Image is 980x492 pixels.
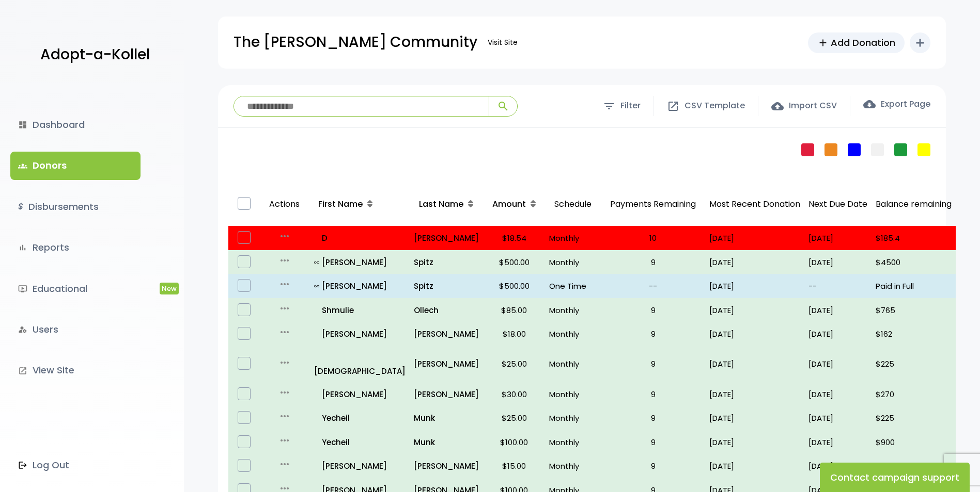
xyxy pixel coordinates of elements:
p: Munk [414,435,479,449]
span: filter_list [603,100,615,112]
a: dashboardDashboard [10,111,141,139]
i: ondemand_video [18,284,27,293]
p: Monthly [549,459,597,473]
span: cloud_upload [771,100,784,112]
a: Ollech [414,303,479,317]
p: $225 [876,411,952,425]
p: [DATE] [709,435,800,449]
p: [DATE] [709,459,800,473]
p: [DATE] [709,231,800,245]
a: [PERSON_NAME] [414,327,479,341]
a: [PERSON_NAME] [414,387,479,401]
p: $135 [876,459,952,473]
p: 9 [605,387,701,401]
p: Balance remaining [876,197,952,212]
button: add [910,32,930,53]
i: dashboard [18,120,27,129]
i: more_horiz [278,230,291,242]
i: more_horiz [278,356,291,369]
i: more_horiz [278,434,291,447]
p: [DATE] [709,303,800,317]
p: [PERSON_NAME] [314,279,406,293]
a: [PERSON_NAME] [414,459,479,473]
i: add [914,37,926,49]
p: The [PERSON_NAME] Community [234,29,477,55]
p: 9 [605,303,701,317]
p: Payments Remaining [605,187,701,222]
p: 9 [605,459,701,473]
p: $500.00 [487,279,541,293]
a: groupsDonors [10,152,141,179]
p: Actions [264,187,305,222]
p: 9 [605,435,701,449]
p: [PERSON_NAME] [314,255,406,269]
p: $162 [876,327,952,341]
p: [DATE] [709,255,800,269]
i: launch [18,366,27,375]
p: $15.00 [487,459,541,473]
a: D [314,231,406,245]
p: -- [605,279,701,293]
p: Monthly [549,411,597,425]
a: [PERSON_NAME] [314,387,406,401]
span: First Name [318,198,363,210]
p: [DATE] [808,411,867,425]
i: more_horiz [278,326,291,338]
p: [DATE] [709,387,800,401]
p: One Time [549,279,597,293]
p: [PERSON_NAME] [414,357,479,371]
i: more_horiz [278,458,291,470]
i: all_inclusive [314,260,322,265]
p: $225 [876,357,952,371]
p: 10 [605,231,701,245]
i: more_horiz [278,278,291,290]
p: [DEMOGRAPHIC_DATA] [314,350,406,378]
a: Yecheil [314,435,406,449]
i: more_horiz [278,254,291,267]
i: manage_accounts [18,325,27,334]
span: add [817,37,829,48]
span: groups [18,161,27,171]
p: Monthly [549,303,597,317]
span: cloud_download [863,98,876,110]
a: all_inclusive[PERSON_NAME] [314,255,406,269]
a: [PERSON_NAME] [314,459,406,473]
a: addAdd Donation [808,32,905,53]
p: Schedule [549,187,597,222]
p: [DATE] [808,435,867,449]
p: 9 [605,327,701,341]
span: Amount [492,198,526,210]
p: $25.00 [487,411,541,425]
button: search [489,96,517,116]
p: $4500 [876,255,952,269]
span: search [497,100,509,112]
span: Add Donation [831,36,895,50]
p: [DATE] [808,459,867,473]
i: more_horiz [278,302,291,315]
p: Monthly [549,357,597,371]
p: 9 [605,357,701,371]
p: Next Due Date [808,197,867,212]
span: Last Name [419,198,463,210]
span: CSV Template [685,99,745,113]
a: Yecheil [314,411,406,425]
a: Munk [414,411,479,425]
p: $900 [876,435,952,449]
a: Log Out [10,451,141,479]
a: [PERSON_NAME] [314,327,406,341]
a: $Disbursements [10,193,141,221]
span: open_in_new [667,100,679,112]
p: [DATE] [808,357,867,371]
a: [PERSON_NAME] [414,231,479,245]
p: Spitz [414,279,479,293]
a: Spitz [414,255,479,269]
p: [DATE] [709,411,800,425]
a: bar_chartReports [10,234,141,261]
